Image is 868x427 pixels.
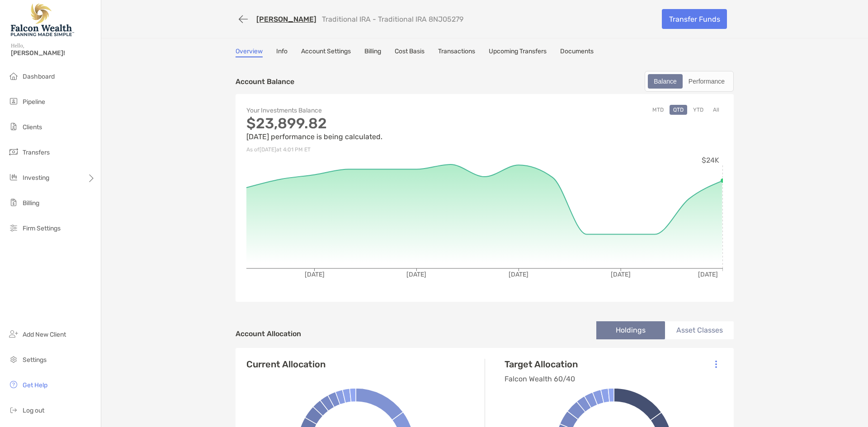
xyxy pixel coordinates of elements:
button: YTD [689,105,707,115]
a: [PERSON_NAME] [256,15,316,23]
a: Documents [560,47,594,57]
a: Transactions [438,47,475,57]
a: Upcoming Transfers [489,47,547,57]
img: billing icon [8,197,19,208]
p: Falcon Wealth 60/40 [505,373,578,385]
span: Clients [23,123,42,131]
a: Overview [236,47,263,57]
div: segmented control [645,71,734,92]
img: get-help icon [8,379,19,390]
span: Get Help [23,381,47,389]
p: Traditional IRA - Traditional IRA 8NJ05279 [322,15,463,23]
button: QTD [670,105,687,115]
tspan: [DATE] [698,271,718,278]
p: As of [DATE] at 4:01 PM ET [246,144,485,155]
span: Investing [23,174,49,182]
a: Billing [364,47,381,57]
a: Cost Basis [395,47,425,57]
span: Transfers [23,149,50,156]
a: Account Settings [301,47,351,57]
button: All [709,105,723,115]
tspan: $24K [702,156,719,164]
img: Icon List Menu [715,360,717,368]
p: Your Investments Balance [246,105,485,116]
img: investing icon [8,172,19,183]
h4: Account Allocation [236,329,301,338]
img: dashboard icon [8,70,19,81]
p: [DATE] performance is being calculated. [246,131,485,142]
span: [PERSON_NAME]! [11,49,95,57]
li: Holdings [596,321,665,339]
a: Transfer Funds [662,9,727,29]
p: $23,899.82 [246,118,485,129]
div: Balance [649,75,682,88]
img: firm-settings icon [8,222,19,233]
img: add_new_client icon [8,328,19,339]
img: transfers icon [8,146,19,157]
span: Firm Settings [23,225,61,232]
span: Pipeline [23,98,45,106]
span: Log out [23,407,44,414]
p: Account Balance [236,76,294,87]
span: Billing [23,199,39,207]
span: Add New Client [23,331,66,338]
tspan: [DATE] [509,271,528,278]
h4: Current Allocation [246,359,325,370]
img: clients icon [8,121,19,132]
span: Dashboard [23,73,55,80]
img: pipeline icon [8,96,19,107]
button: MTD [649,105,667,115]
tspan: [DATE] [611,271,631,278]
tspan: [DATE] [305,271,325,278]
img: Falcon Wealth Planning Logo [11,4,74,36]
img: logout icon [8,404,19,415]
img: settings icon [8,354,19,365]
li: Asset Classes [665,321,734,339]
h4: Target Allocation [505,359,578,370]
a: Info [276,47,288,57]
tspan: [DATE] [406,271,426,278]
span: Settings [23,356,47,364]
div: Performance [684,75,730,88]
